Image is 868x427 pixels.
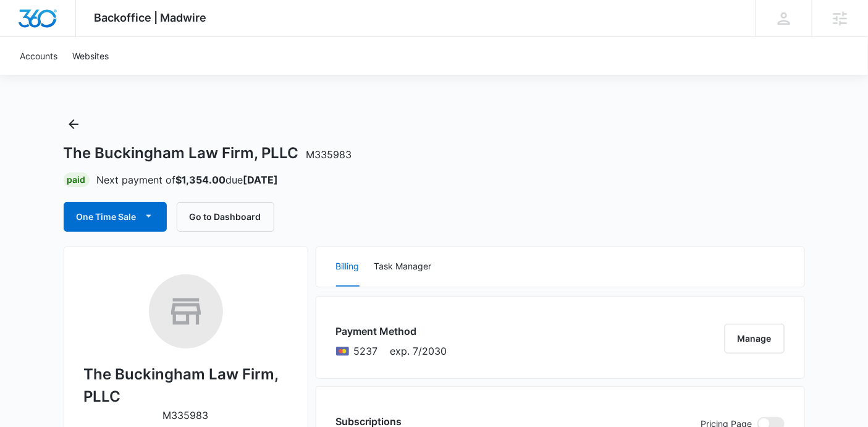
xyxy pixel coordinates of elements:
[84,363,288,408] h2: The Buckingham Law Firm, PLLC
[390,344,447,358] span: exp. 7/2030
[336,247,360,287] button: Billing
[176,174,226,186] strong: $1,354.00
[374,247,432,287] button: Task Manager
[64,114,83,134] button: Back
[64,172,90,187] div: Paid
[306,148,352,161] span: M335983
[64,202,167,232] button: One Time Sale
[354,344,378,358] span: Mastercard ending with
[65,37,116,75] a: Websites
[725,324,785,353] button: Manage
[163,408,209,423] p: M335983
[12,37,65,75] a: Accounts
[243,174,279,186] strong: [DATE]
[336,324,447,339] h3: Payment Method
[177,202,274,232] button: Go to Dashboard
[95,11,207,24] span: Backoffice | Madwire
[64,144,352,163] h1: The Buckingham Law Firm, PLLC
[97,172,279,187] p: Next payment of due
